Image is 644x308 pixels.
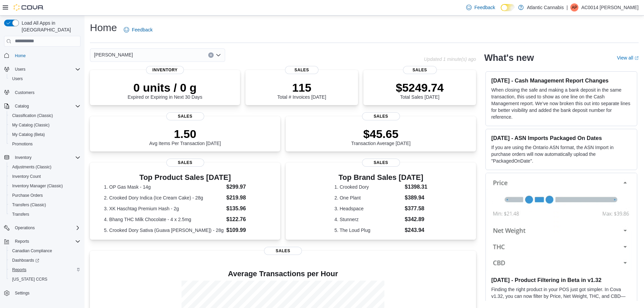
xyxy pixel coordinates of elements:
span: Canadian Compliance [12,248,52,254]
p: Updated 1 minute(s) ago [424,56,476,62]
a: Inventory Manager (Classic) [9,182,66,190]
span: Reports [9,266,80,274]
button: My Catalog (Classic) [7,120,83,130]
span: My Catalog (Classic) [9,121,80,129]
dt: 5. The Loud Plug [334,227,402,234]
span: Users [15,67,25,72]
h2: What's new [484,52,534,63]
a: My Catalog (Beta) [9,131,48,139]
h3: [DATE] - Product Filtering in Beta in v1.32 [491,277,631,283]
span: Home [15,53,26,58]
span: Inventory [15,155,31,160]
div: Total Sales [DATE] [396,81,444,100]
dd: $219.98 [226,194,266,202]
img: Cova [14,4,44,11]
span: Customers [15,90,34,95]
button: Home [1,51,83,61]
a: Inventory Count [9,172,44,181]
dt: 3. XK Haschtag Premium Hash - 2g [104,205,224,212]
span: Home [12,51,80,60]
span: Inventory Count [9,172,80,181]
span: [US_STATE] CCRS [12,277,47,282]
button: Catalog [12,102,31,110]
a: Dashboards [7,256,83,265]
a: My Catalog (Classic) [9,121,52,129]
span: Sales [362,112,400,120]
button: Canadian Compliance [7,246,83,256]
span: Sales [362,159,400,167]
button: Clear input [208,52,214,58]
p: 115 [277,81,326,94]
p: 0 units / 0 g [128,81,202,94]
dt: 5. Crooked Dory Sativa (Guava [PERSON_NAME]) - 28g [104,227,224,234]
span: Washington CCRS [9,275,80,283]
span: Catalog [15,103,29,109]
span: Reports [12,237,80,245]
span: Transfers [12,212,29,217]
span: Inventory Manager (Classic) [9,182,80,190]
p: $5249.74 [396,81,444,94]
button: Users [12,65,28,73]
button: Purchase Orders [7,191,83,200]
button: Operations [1,223,83,233]
p: AC0014 [PERSON_NAME] [581,3,639,11]
button: Reports [12,237,32,245]
div: Expired or Expiring in Next 30 Days [128,81,202,100]
a: Purchase Orders [9,191,46,199]
span: Sales [166,159,204,167]
dt: 4. Bhang THC Milk Chocolate - 4 x 2.5mg [104,216,224,223]
a: Reports [9,266,29,274]
button: Users [7,74,83,84]
div: Total # Invoices [DATE] [277,81,326,100]
button: Promotions [7,139,83,149]
span: Sales [264,247,302,255]
span: Reports [15,239,29,244]
span: Users [12,76,23,81]
h3: [DATE] - Cash Management Report Changes [491,77,631,84]
dt: 3. Headspace [334,205,402,212]
span: [PERSON_NAME] [94,51,133,59]
button: Inventory [1,153,83,162]
dd: $135.96 [226,205,266,213]
dd: $109.99 [226,226,266,234]
span: Feedback [474,4,495,11]
span: Adjustments (Classic) [9,163,80,171]
span: Classification (Classic) [12,113,53,118]
dd: $342.89 [405,215,427,223]
div: Avg Items Per Transaction [DATE] [149,127,221,146]
a: Customers [12,89,37,97]
h1: Home [90,21,117,34]
span: Transfers [9,210,80,218]
span: Purchase Orders [12,193,43,198]
p: If you are using the Ontario ASN format, the ASN Import in purchase orders will now automatically... [491,144,631,164]
span: Purchase Orders [9,191,80,199]
span: Canadian Compliance [9,247,80,255]
span: Sales [166,112,204,120]
span: Sales [285,66,319,74]
p: 1.50 [149,127,221,141]
button: Classification (Classic) [7,111,83,120]
button: Users [1,65,83,74]
dd: $299.97 [226,183,266,191]
a: View allExternal link [617,55,639,61]
span: Users [9,75,80,83]
div: Transaction Average [DATE] [351,127,411,146]
a: Settings [12,289,32,297]
p: When closing the safe and making a bank deposit in the same transaction, this used to show as one... [491,87,631,120]
span: Catalog [12,102,80,110]
span: Customers [12,88,80,97]
span: Operations [12,224,80,232]
button: Adjustments (Classic) [7,162,83,172]
button: Settings [1,288,83,298]
a: Canadian Compliance [9,247,55,255]
a: Transfers [9,210,32,218]
h3: [DATE] - ASN Imports Packaged On Dates [491,135,631,141]
span: Dashboards [9,256,80,264]
h3: Top Product Sales [DATE] [104,173,266,182]
button: [US_STATE] CCRS [7,275,83,284]
span: AP [572,3,577,11]
span: Load All Apps in [GEOGRAPHIC_DATA] [19,20,80,33]
a: Classification (Classic) [9,112,56,120]
dd: $377.58 [405,205,427,213]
